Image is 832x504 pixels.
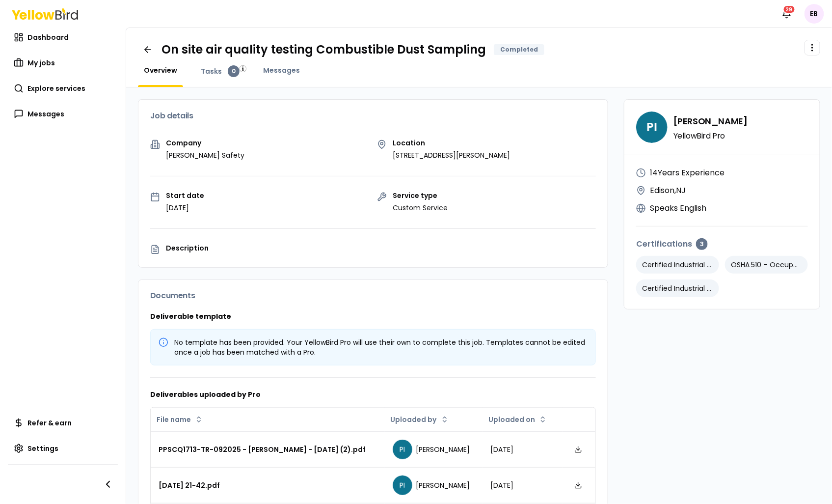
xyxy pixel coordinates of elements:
[27,32,69,42] span: Dashboard
[725,256,808,274] p: OSHA 510 – Occupational Safety & Health Standards for the Construction Industry (30-Hour)
[166,245,596,252] p: Description
[484,412,551,427] button: Uploaded on
[696,238,708,250] div: 3
[391,415,437,424] span: Uploaded by
[673,132,748,140] p: YellowBird Pro
[494,44,544,55] div: Completed
[416,480,470,490] span: [PERSON_NAME]
[636,280,719,297] p: Certified Industrial Hygenist
[166,150,244,160] p: [PERSON_NAME] Safety
[650,202,706,214] p: Speaks English
[416,445,470,454] span: [PERSON_NAME]
[8,53,118,73] a: My jobs
[393,440,412,459] span: PI
[650,185,686,196] p: Edison , NJ
[777,4,797,24] button: 29
[393,192,448,199] p: Service type
[161,42,486,57] h1: On site air quality testing Combustible Dust Sampling
[150,390,596,399] h3: Deliverables uploaded by Pro
[393,203,448,213] p: Custom Service
[150,112,596,120] h3: Job details
[166,140,244,146] p: Company
[27,84,85,93] span: Explore services
[166,192,204,199] p: Start date
[490,480,555,490] div: [DATE]
[150,311,596,321] h3: Deliverable template
[8,79,118,98] a: Explore services
[27,58,55,68] span: My jobs
[201,66,222,76] span: Tasks
[144,65,177,75] span: Overview
[8,413,118,433] a: Refer & earn
[138,65,183,75] a: Overview
[673,114,748,128] h4: [PERSON_NAME]
[8,104,118,124] a: Messages
[166,203,204,213] p: [DATE]
[153,412,207,427] button: File name
[27,418,72,428] span: Refer & earn
[150,290,195,301] span: Documents
[27,444,58,453] span: Settings
[157,415,191,424] span: File name
[488,415,535,424] span: Uploaded on
[636,112,668,143] span: PI
[650,167,725,179] p: 14 Years Experience
[393,140,510,146] p: Location
[263,65,300,75] span: Messages
[783,5,796,14] div: 29
[387,412,453,427] button: Uploaded by
[636,256,719,274] p: Certified Industrial Hygienist (CIH)
[159,445,377,454] div: PPSCQ1713-TR-092025 - [PERSON_NAME] - [DATE] (2).pdf
[195,65,245,77] a: Tasks0
[8,439,118,458] a: Settings
[228,65,240,77] div: 0
[159,480,377,490] div: [DATE] 21-42.pdf
[805,4,824,24] span: EB
[490,445,555,454] div: [DATE]
[393,476,412,495] span: PI
[174,337,588,357] div: No template has been provided. Your YellowBird Pro will use their own to complete this job. Templ...
[8,28,118,47] a: Dashboard
[393,150,510,160] p: [STREET_ADDRESS][PERSON_NAME]
[257,65,306,75] a: Messages
[636,238,808,250] h4: Certifications
[27,109,64,119] span: Messages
